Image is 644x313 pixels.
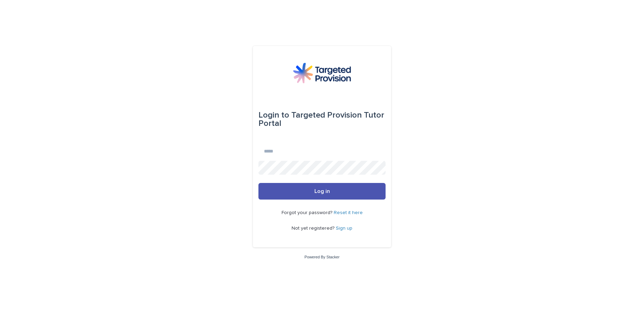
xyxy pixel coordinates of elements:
span: Not yet registered? [292,226,336,231]
a: Reset it here [334,210,363,215]
a: Sign up [336,226,352,231]
span: Login to [258,111,289,119]
span: Log in [314,188,330,194]
a: Powered By Stacker [304,255,339,259]
img: M5nRWzHhSzIhMunXDL62 [293,63,351,83]
button: Log in [258,183,386,200]
span: Forgot your password? [282,210,334,215]
div: Targeted Provision Tutor Portal [258,105,386,133]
